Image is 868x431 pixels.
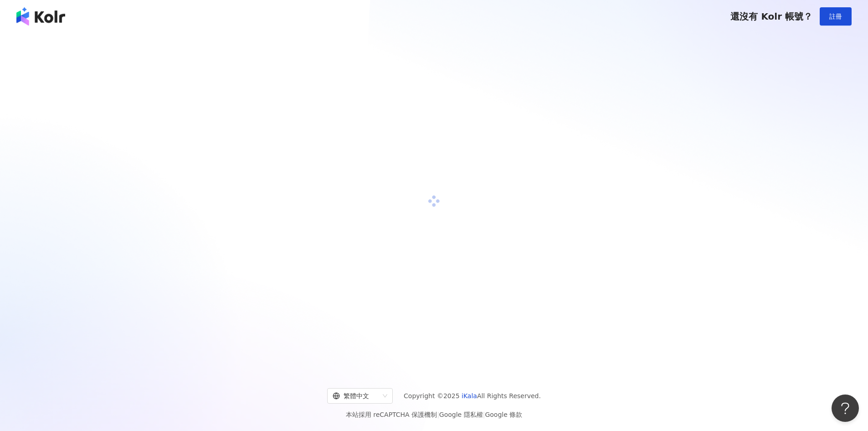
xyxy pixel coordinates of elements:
[404,390,541,401] span: Copyright © 2025 All Rights Reserved.
[333,389,379,403] div: 繁體中文
[437,411,439,418] span: |
[16,7,65,26] img: logo
[832,395,859,422] iframe: Help Scout Beacon - Open
[820,7,852,26] button: 註冊
[439,411,483,418] a: Google 隱私權
[485,411,522,418] a: Google 條款
[346,409,522,420] span: 本站採用 reCAPTCHA 保護機制
[483,411,485,418] span: |
[462,392,477,400] a: iKala
[829,13,842,20] span: 註冊
[730,11,812,22] span: 還沒有 Kolr 帳號？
